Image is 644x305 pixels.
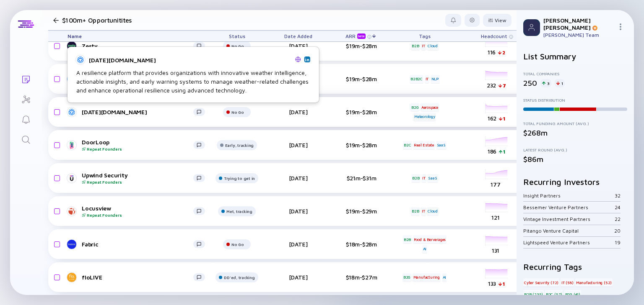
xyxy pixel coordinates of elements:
div: 1 [555,79,565,87]
h2: Recurring Investors [523,177,627,187]
div: SaaS [427,174,438,182]
div: $19m-$28m [334,108,389,115]
div: No Go [231,242,244,247]
div: Trying to get in [224,176,255,181]
div: ARR [345,33,367,39]
div: $268m [523,128,627,137]
img: Profile Picture [523,19,540,36]
div: Total Funding Amount (Avg.) [523,121,627,126]
div: AI [442,273,447,282]
a: [DATE][DOMAIN_NAME] [68,107,212,117]
div: Pitango Venture Capital [523,228,614,234]
button: View [483,14,512,27]
a: Reminders [10,109,42,129]
div: Aerospace [421,103,439,111]
div: 3 [540,79,551,87]
div: B2B (235) [523,290,544,298]
div: Status Distribution [523,97,627,103]
div: $19m-$29m [334,208,389,215]
div: [PERSON_NAME] Team [543,32,614,38]
div: Vintage Investment Partners [523,216,615,222]
div: Upwind Security [82,172,193,185]
div: B2G (41) [564,290,581,298]
div: Zesty [82,42,193,49]
div: Real Estate [413,141,435,149]
div: [DATE] [275,42,322,49]
div: DD'ed, tracking [224,275,255,280]
a: Upwind SecurityRepeat Founders [68,172,212,185]
img: Menu [617,23,624,30]
a: DoorLoopRepeat Founders [68,138,212,151]
a: LocusviewRepeat Founders [68,205,212,218]
a: Search [10,129,42,149]
div: B2G [402,273,411,282]
a: Zesty [68,41,212,51]
div: $21m-$31m [334,174,389,182]
div: B2B2C [410,75,423,83]
div: [DATE] [275,274,322,281]
div: $19m-$28m [334,42,389,49]
a: Fabric [68,239,212,249]
div: 24 [615,204,621,210]
div: $18m-$28m [334,241,389,248]
div: Early, tracking [225,143,254,148]
div: floLIVE [82,274,193,281]
a: Investor Map [10,89,42,109]
div: 20 [614,228,621,234]
div: [DATE][DOMAIN_NAME] [82,108,193,115]
div: 19 [615,239,621,246]
div: [DATE] [275,208,322,215]
div: B2B [411,207,420,215]
div: Repeat Founders [82,146,193,151]
div: [DATE][DOMAIN_NAME] [89,56,292,64]
div: IT (58) [561,278,574,287]
div: Food & Berverages [413,235,447,243]
div: $86m [523,155,627,164]
div: IT [421,42,426,50]
div: Met, tracking [226,209,252,214]
h2: List Summary [523,51,627,61]
div: Cloud [427,42,439,50]
div: DoorLoop [82,138,193,151]
div: AI [422,245,428,253]
h2: Recurring Tags [523,262,627,272]
div: beta [357,33,366,39]
div: B2C (57) [545,290,563,298]
div: Latest Round (Avg.) [523,147,627,152]
div: Manufacturing (52) [575,278,613,287]
div: B2B [411,42,420,50]
div: Cyber Security (72) [523,278,559,287]
div: 22 [615,216,621,222]
div: Lightspeed Venture Partners [523,239,615,246]
div: B2B [403,235,412,243]
h1: $100m+ Opportunitites [62,16,132,24]
div: IT [421,174,426,182]
div: Cloud [427,207,439,215]
div: IT [421,207,426,215]
div: NLP [431,75,440,83]
div: A resilience platform that provides organizations with innovative weather intelligence, actionabl... [76,68,310,95]
div: IT [425,75,430,83]
div: [DATE] [275,174,322,182]
div: Tags [401,31,448,41]
div: Meteorology [413,113,436,121]
img: Tomorrow.io Linkedin Page [305,57,309,62]
div: B2G [410,103,419,111]
div: Repeat Founders [82,179,193,185]
div: Manufacturing [413,273,441,282]
div: [DATE] [275,141,322,149]
div: Locusview [82,205,193,218]
div: [DATE] [275,108,322,115]
a: floLIVE [68,272,212,282]
div: [PERSON_NAME] [PERSON_NAME] [543,17,614,31]
span: Headcount [481,33,507,39]
div: B2C [403,141,412,149]
div: Date Added [275,31,322,41]
div: Total Companies [523,71,627,76]
div: Insight Partners [523,192,615,199]
div: 250 [523,79,537,87]
a: Lists [10,69,42,89]
div: No Go [231,110,244,115]
div: Fabric [82,241,193,248]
